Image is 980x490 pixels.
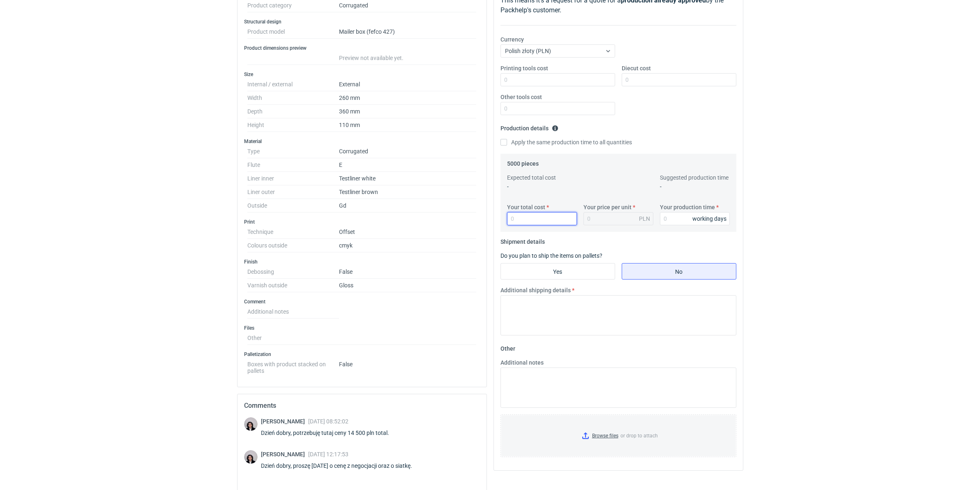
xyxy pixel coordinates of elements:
[244,325,480,331] h3: Files
[507,157,539,167] legend: 5000 pieces
[339,239,477,252] dd: cmyk
[244,138,480,145] h3: Material
[339,78,477,91] dd: External
[244,259,480,265] h3: Finish
[244,45,480,51] h3: Product dimensions preview
[247,199,339,213] dt: Outside
[339,358,477,374] dd: False
[500,73,615,86] input: 0
[339,25,477,39] dd: Mailer box (fefco 427)
[244,450,258,464] img: Sebastian Markut
[339,265,477,279] dd: False
[308,418,348,425] span: [DATE] 08:52:02
[247,305,339,319] dt: Additional notes
[261,451,308,458] span: [PERSON_NAME]
[339,91,477,105] dd: 260 mm
[339,185,477,199] dd: Testliner brown
[339,118,477,132] dd: 110 mm
[261,429,399,437] div: Dzień dobry, potrzebuję tutaj ceny 14 500 pln total.
[660,183,730,191] p: -
[507,173,556,182] label: Expected total cost
[247,185,339,199] dt: Liner outer
[339,172,477,185] dd: Testliner white
[244,401,480,411] h2: Comments
[247,331,339,345] dt: Other
[339,199,477,213] dd: Gd
[244,18,480,25] h3: Structural design
[507,203,545,211] label: Your total cost
[692,215,726,223] div: working days
[339,158,477,172] dd: E
[500,93,542,101] label: Other tools cost
[500,122,558,132] legend: Production details
[244,298,480,305] h3: Comment
[500,235,545,245] legend: Shipment details
[247,358,339,374] dt: Boxes with product stacked on pallets
[247,105,339,118] dt: Depth
[247,91,339,105] dt: Width
[247,78,339,91] dt: Internal / external
[622,64,651,72] label: Diecut cost
[247,265,339,279] dt: Debossing
[339,145,477,158] dd: Corrugated
[500,35,524,44] label: Currency
[660,212,730,225] input: 0
[339,225,477,239] dd: Offset
[308,451,348,458] span: [DATE] 12:17:53
[339,279,477,292] dd: Gloss
[339,105,477,118] dd: 360 mm
[261,418,308,425] span: [PERSON_NAME]
[500,342,515,352] legend: Other
[507,183,577,191] p: -
[622,263,736,280] label: No
[500,286,571,294] label: Additional shipping details
[500,358,544,367] label: Additional notes
[244,219,480,225] h3: Print
[261,462,422,470] div: Dzień dobry, proszę [DATE] o cenę z negocjacji oraz o siatkę.
[501,415,736,457] label: or drop to attach
[500,252,602,259] label: Do you plan to ship the items on pallets?
[247,225,339,239] dt: Technique
[500,263,615,280] label: Yes
[507,212,577,225] input: 0
[660,203,715,211] label: Your production time
[244,351,480,358] h3: Palletization
[247,118,339,132] dt: Height
[244,71,480,78] h3: Size
[244,417,258,431] img: Sebastian Markut
[247,239,339,252] dt: Colours outside
[247,279,339,292] dt: Varnish outside
[583,203,632,211] label: Your price per unit
[660,173,729,182] label: Suggested production time
[247,158,339,172] dt: Flute
[247,172,339,185] dt: Liner inner
[622,73,736,86] input: 0
[247,25,339,39] dt: Product model
[500,138,632,146] label: Apply the same production time to all quantities
[505,48,551,54] span: Polish złoty (PLN)
[639,215,650,223] div: PLN
[247,145,339,158] dt: Type
[500,64,548,72] label: Printing tools cost
[339,55,404,61] span: Preview not available yet.
[500,102,615,115] input: 0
